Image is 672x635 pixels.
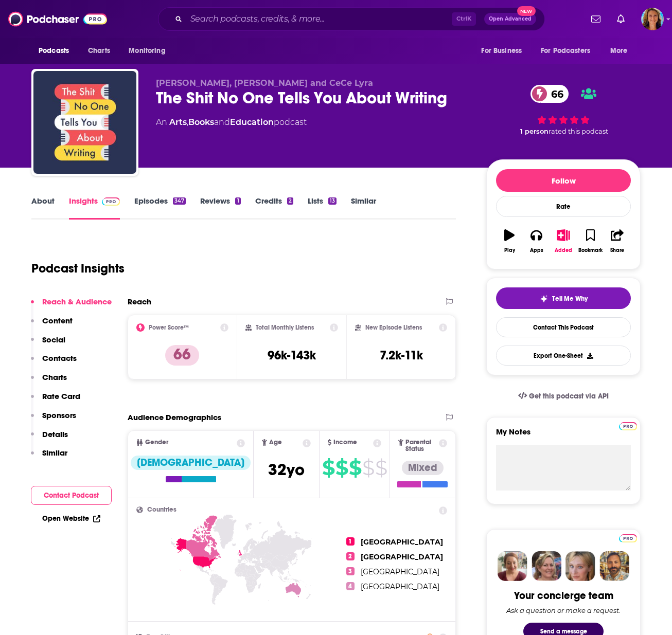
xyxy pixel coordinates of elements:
[486,78,641,142] div: 66 1 personrated this podcast
[156,78,373,88] span: [PERSON_NAME], [PERSON_NAME] and CeCe Lyra
[484,13,536,25] button: Open AdvancedNew
[540,295,548,303] img: tell me why sparkle
[269,439,282,446] span: Age
[496,346,631,366] button: Export One-Sheet
[42,514,100,523] a: Open Website
[380,348,423,363] h3: 7.2k-11k
[335,460,348,476] span: $
[128,297,151,306] h2: Reach
[514,589,613,602] div: Your concierge team
[31,486,112,505] button: Contact Podcast
[88,44,110,58] span: Charts
[147,506,176,513] span: Countries
[346,537,355,546] span: 1
[641,8,664,30] img: User Profile
[520,128,549,135] span: 1 person
[128,412,221,422] h2: Audience Demographics
[31,353,77,372] button: Contacts
[361,537,443,547] span: [GEOGRAPHIC_DATA]
[552,295,588,303] span: Tell Me Why
[102,197,120,206] img: Podchaser Pro
[328,197,337,205] div: 13
[31,261,125,276] h1: Podcast Insights
[333,439,357,446] span: Income
[481,44,522,58] span: For Business
[230,117,274,127] a: Education
[496,196,631,217] div: Rate
[504,247,515,253] div: Play
[474,41,535,61] button: open menu
[555,247,572,253] div: Added
[613,10,629,28] a: Show notifications dropdown
[31,41,82,61] button: open menu
[587,10,605,28] a: Show notifications dropdown
[173,197,186,205] div: 347
[31,391,80,410] button: Rate Card
[603,41,641,61] button: open menu
[31,410,76,429] button: Sponsors
[200,196,240,220] a: Reviews1
[31,297,112,316] button: Reach & Audience
[541,44,590,58] span: For Podcasters
[577,223,604,260] button: Bookmark
[578,247,603,253] div: Bookmark
[529,392,609,401] span: Get this podcast via API
[42,410,76,420] p: Sponsors
[361,567,439,576] span: [GEOGRAPHIC_DATA]
[188,117,214,127] a: Books
[534,41,605,61] button: open menu
[287,197,293,205] div: 2
[496,169,631,192] button: Follow
[604,223,631,260] button: Share
[619,422,637,430] img: Podchaser Pro
[550,223,577,260] button: Added
[149,324,189,331] h2: Power Score™
[186,11,452,27] input: Search podcasts, credits, & more...
[81,41,116,61] a: Charts
[42,429,68,439] p: Details
[121,41,179,61] button: open menu
[496,427,631,445] label: My Notes
[256,324,314,331] h2: Total Monthly Listens
[641,8,664,30] button: Show profile menu
[610,44,628,58] span: More
[214,117,230,127] span: and
[619,534,637,542] img: Podchaser Pro
[532,551,561,581] img: Barbara Profile
[365,324,422,331] h2: New Episode Listens
[610,247,624,253] div: Share
[235,197,240,205] div: 1
[31,316,73,335] button: Content
[405,439,437,452] span: Parental Status
[31,429,68,448] button: Details
[599,551,629,581] img: Jon Profile
[506,606,621,614] div: Ask a question or make a request.
[42,448,67,458] p: Similar
[42,391,80,401] p: Rate Card
[69,196,120,220] a: InsightsPodchaser Pro
[402,461,444,475] div: Mixed
[322,460,334,476] span: $
[308,196,337,220] a: Lists13
[165,345,199,366] p: 66
[8,9,107,29] img: Podchaser - Follow, Share and Rate Podcasts
[268,348,316,363] h3: 96k-143k
[42,316,73,325] p: Content
[346,582,355,590] span: 4
[351,196,376,220] a: Similar
[349,460,361,476] span: $
[42,353,77,363] p: Contacts
[541,85,569,103] span: 66
[517,6,536,16] span: New
[31,196,55,220] a: About
[361,552,443,561] span: [GEOGRAPHIC_DATA]
[129,44,165,58] span: Monitoring
[42,372,67,382] p: Charts
[42,297,112,306] p: Reach & Audience
[131,456,251,470] div: [DEMOGRAPHIC_DATA]
[619,533,637,542] a: Pro website
[31,335,65,354] button: Social
[496,317,631,337] a: Contact This Podcast
[31,448,67,467] button: Similar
